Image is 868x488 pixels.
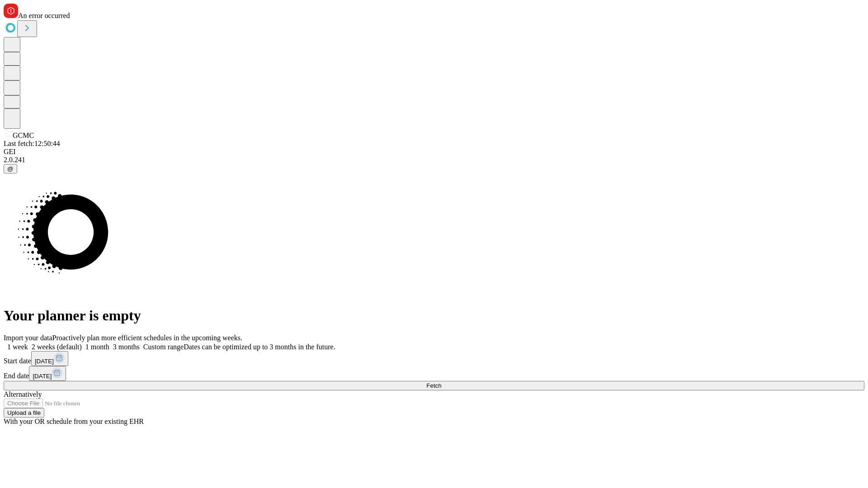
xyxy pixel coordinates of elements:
span: [DATE] [33,373,52,380]
span: Custom range [143,343,184,351]
span: Fetch [426,382,441,389]
span: An error occurred [18,12,70,19]
span: 1 week [7,343,28,351]
span: Last fetch: 12:50:44 [4,140,60,147]
span: [DATE] [35,358,54,365]
span: 1 month [85,343,109,351]
span: GCMC [13,131,34,139]
div: GEI [4,148,864,156]
button: [DATE] [31,351,68,366]
button: [DATE] [29,366,66,381]
span: 2 weeks (default) [32,343,82,351]
div: End date [4,366,864,381]
h1: Your planner is empty [4,307,864,324]
button: @ [4,164,17,174]
span: @ [7,165,14,172]
span: With your OR schedule from your existing EHR [4,418,144,425]
span: 3 months [113,343,140,351]
div: Start date [4,351,864,366]
button: Upload a file [4,408,44,418]
button: Fetch [4,381,864,390]
span: Proactively plan more efficient schedules in the upcoming weeks. [52,334,242,342]
span: Alternatively [4,390,42,398]
span: Import your data [4,334,52,342]
span: Dates can be optimized up to 3 months in the future. [184,343,335,351]
div: 2.0.241 [4,156,864,164]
